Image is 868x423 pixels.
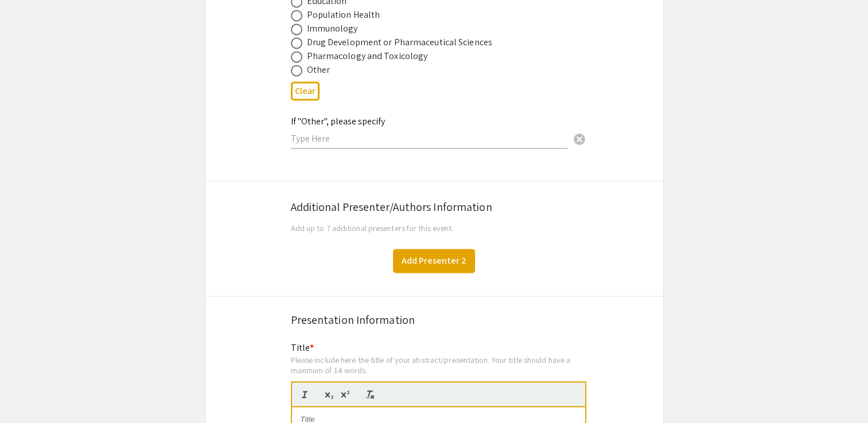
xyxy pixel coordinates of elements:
mat-label: Title [291,342,314,354]
div: Drug Development or Pharmaceutical Sciences [307,36,492,49]
div: Other [307,63,330,77]
button: Add Presenter 2 [393,249,475,273]
input: Type Here [291,132,568,144]
span: Add up to 7 additional presenters for this event. [291,222,454,233]
div: Additional Presenter/Authors Information [291,198,578,216]
span: cancel [573,132,586,146]
iframe: Chat [9,371,49,414]
div: Please include here the title of your abstract/presentation. Your title should have a maximum of ... [291,355,586,375]
div: Pharmacology and Toxicology [307,49,428,63]
div: Population Health [307,8,380,22]
mat-label: If "Other", please specify [291,115,385,127]
div: Presentation Information [291,311,578,328]
button: Clear [568,127,591,150]
button: Clear [291,81,320,100]
div: Immunology [307,22,358,36]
